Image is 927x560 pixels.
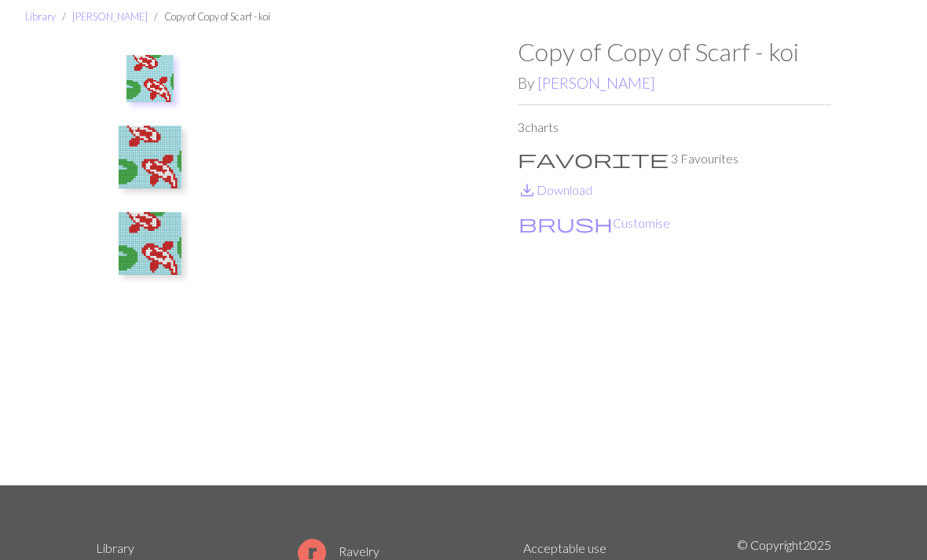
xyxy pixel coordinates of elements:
[298,544,379,558] a: Ravelry
[518,149,831,168] p: 3 Favourites
[518,213,671,233] button: CustomiseCustomise
[523,540,606,555] a: Acceptable use
[119,126,181,188] img: Copy of koi fish
[72,10,148,23] a: [PERSON_NAME]
[96,540,134,555] a: Library
[518,179,537,201] span: save_alt
[518,74,831,92] h2: By
[518,37,831,67] h1: Copy of Copy of Scarf - koi
[518,149,669,168] i: Favourite
[518,214,613,232] i: Customise
[126,55,174,102] img: koi fish
[518,212,613,234] span: brush
[119,212,181,275] img: Copy of koi fish
[25,10,56,23] a: Library
[518,182,592,197] a: DownloadDownload
[204,37,518,485] img: koi fish
[148,9,270,24] li: Copy of Copy of Scarf - koi
[518,118,831,137] p: 3 charts
[537,74,655,92] a: [PERSON_NAME]
[518,181,537,199] i: Download
[518,148,669,170] span: favorite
